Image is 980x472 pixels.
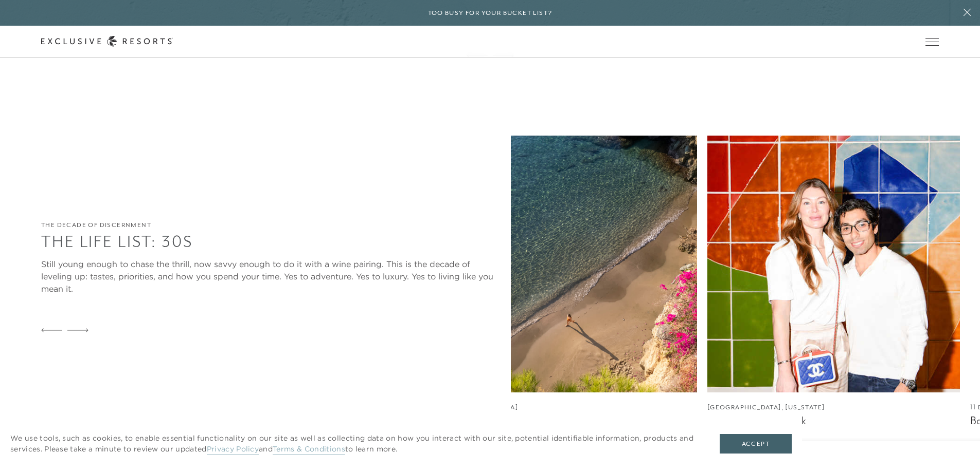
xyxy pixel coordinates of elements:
[41,220,501,230] h6: The Decade of Discernment
[207,444,259,455] a: Privacy Policy
[273,444,345,455] a: Terms & Conditions
[10,433,699,455] p: We use tools, such as cookies, to enable essential functionality on our site as well as collectin...
[707,414,960,427] figcaption: Miami Beach Art Week
[428,8,553,18] h6: Too busy for your bucket list?
[444,136,697,427] a: [GEOGRAPHIC_DATA]Greek Isles: [GEOGRAPHIC_DATA]
[444,414,697,427] figcaption: Greek Isles: [GEOGRAPHIC_DATA]
[925,38,939,45] button: Open navigation
[444,403,697,412] figcaption: [GEOGRAPHIC_DATA]
[720,434,792,454] button: Accept
[41,258,501,295] div: Still young enough to chase the thrill, now savvy enough to do it with a wine pairing. This is th...
[707,403,960,412] figcaption: [GEOGRAPHIC_DATA], [US_STATE]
